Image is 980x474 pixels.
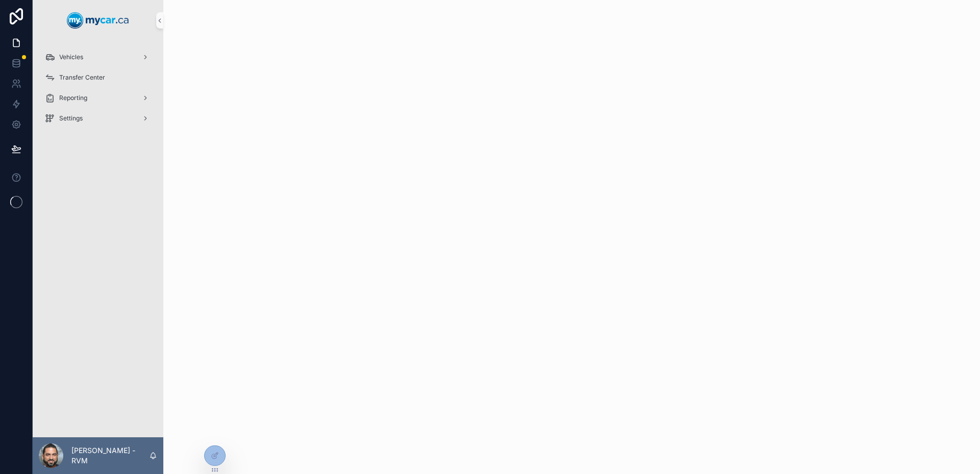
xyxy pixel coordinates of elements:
[59,114,83,122] span: Settings
[59,73,105,82] span: Transfer Center
[39,48,157,66] a: Vehicles
[39,89,157,107] a: Reporting
[33,41,163,141] div: scrollable content
[59,94,87,102] span: Reporting
[71,445,149,466] p: [PERSON_NAME] - RVM
[67,12,129,29] img: App logo
[59,53,83,61] span: Vehicles
[39,68,157,87] a: Transfer Center
[39,109,157,128] a: Settings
